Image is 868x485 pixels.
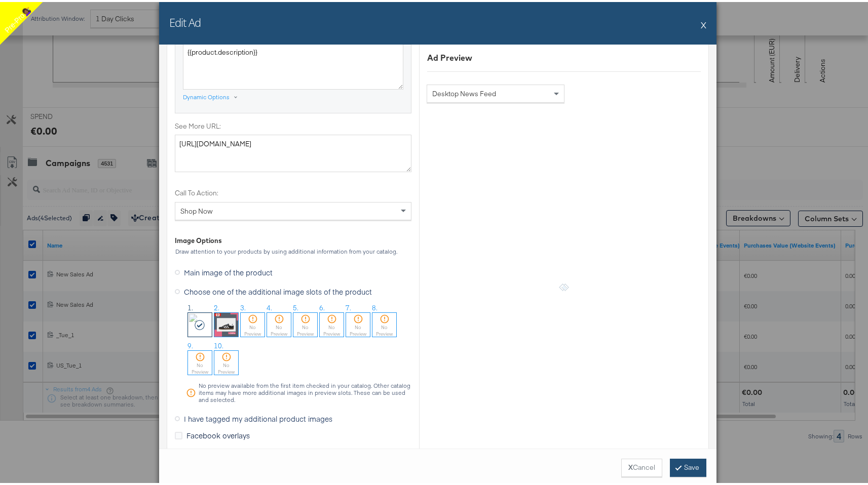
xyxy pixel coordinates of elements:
span: Choose one of the additional image slots of the product [184,285,372,295]
div: Ad Preview [427,50,701,62]
span: 9. [187,339,193,349]
label: See More URL: [175,119,411,129]
span: 5. [293,301,298,311]
span: Facebook overlays [186,428,250,438]
div: No Preview [241,322,265,335]
button: Save [670,457,706,475]
span: 6. [319,301,325,311]
span: 8. [372,301,378,311]
h2: Edit Ad [169,13,201,28]
span: Desktop News Feed [432,87,496,96]
img: dvxCdOBbZPWZX0Y-Py_kOQ.jpg [214,311,238,335]
label: Call To Action: [175,186,411,196]
div: Image Options [175,234,222,244]
div: Dynamic Options [183,91,230,99]
div: No Preview [188,360,212,373]
span: 4. [267,301,272,311]
span: 1. [187,301,193,311]
div: No Preview [372,322,396,335]
div: Draw attention to your products by using additional information from your catalog. [175,246,411,253]
span: 7. [346,301,351,311]
textarea: {{product.description}} [183,41,403,88]
div: No Preview [214,360,238,373]
span: I have tagged my additional product images [184,412,332,422]
button: XCancel [621,457,662,475]
div: No Preview [293,322,317,335]
span: 3. [240,301,246,311]
div: No Preview [267,322,291,335]
span: 10. [214,339,223,349]
div: No Preview [346,322,370,335]
span: Shop Now [180,205,213,214]
textarea: [URL][DOMAIN_NAME] [175,133,411,170]
button: X [701,13,706,33]
span: 2. [214,301,219,311]
strong: X [628,461,633,470]
div: No Preview [320,322,344,335]
span: Main image of the product [184,265,273,275]
div: No preview available from the first item checked in your catalog. Other catalog items may have mo... [198,380,411,401]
